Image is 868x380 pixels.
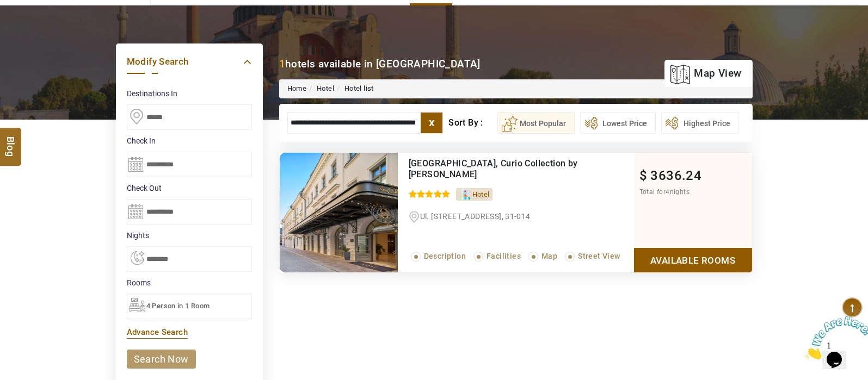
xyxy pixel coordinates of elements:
[287,84,307,92] a: Home
[801,312,868,364] iframe: chat widget
[127,54,252,69] a: Modify Search
[279,58,285,70] b: 1
[409,158,578,179] a: [GEOGRAPHIC_DATA], Curio Collection by [PERSON_NAME]
[639,188,690,196] span: Total for nights
[317,84,334,92] a: Hotel
[409,158,589,180] div: Hotel Saski Krakow, Curio Collection by Hilton
[472,190,490,198] span: Hotel
[421,113,442,133] label: x
[580,112,656,134] button: Lowest Price
[670,61,741,85] a: map view
[4,4,72,47] img: Chat attention grabber
[127,277,252,288] label: Rooms
[146,302,210,310] span: 4 Person in 1 Room
[661,112,739,134] button: Highest Price
[634,248,752,272] a: Show Rooms
[4,136,18,145] span: Blog
[334,84,374,94] li: Hotel list
[424,252,466,260] span: Description
[420,212,531,221] span: Ul. [STREET_ADDRESS], 31-014
[127,327,188,337] a: Advance Search
[448,112,497,134] div: Sort By :
[127,88,252,99] label: Destinations In
[280,153,398,272] img: 70848f32fc786d994ef25d3bd04a266d63c5180e.jpeg
[666,188,669,196] span: 4
[578,252,620,260] span: Street View
[497,112,575,134] button: Most Popular
[541,252,557,260] span: Map
[487,252,521,260] span: Facilities
[279,57,481,71] div: hotels available in [GEOGRAPHIC_DATA]
[127,350,196,369] a: search now
[127,183,252,194] label: Check Out
[639,168,647,183] span: $
[127,230,252,241] label: nights
[4,4,9,14] span: 1
[127,135,252,146] label: Check In
[650,168,701,183] span: 3636.24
